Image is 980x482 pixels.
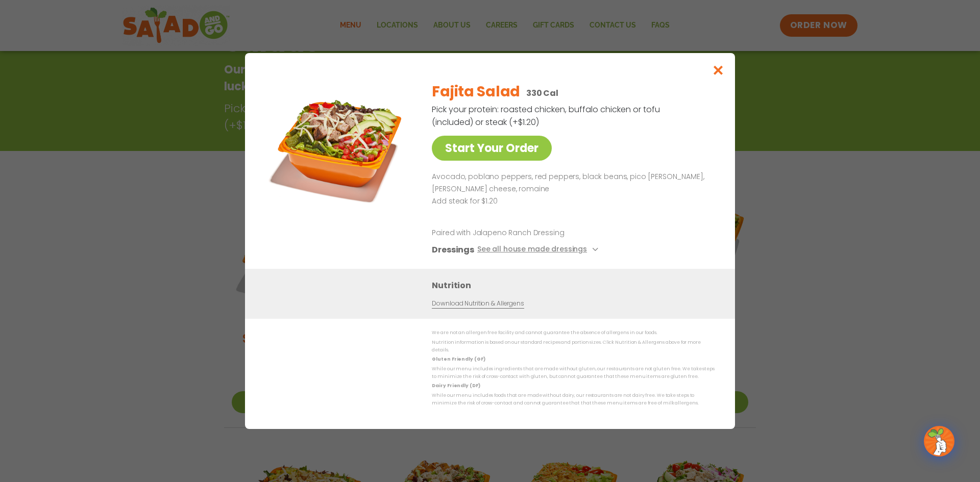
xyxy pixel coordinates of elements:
[432,227,621,238] p: Paired with Jalapeno Ranch Dressing
[432,243,474,256] h3: Dressings
[432,81,520,103] h2: Fajita Salad
[432,195,710,208] p: Add steak for $1.20
[432,383,480,389] strong: Dairy Friendly (DF)
[432,365,715,381] p: While our menu includes ingredients that are made without gluten, our restaurants are not gluten ...
[432,339,715,354] p: Nutrition information is based on our standard recipes and portion sizes. Click Nutrition & Aller...
[432,391,715,407] p: While our menu includes foods that are made without dairy, our restaurants are not dairy free. We...
[477,243,601,256] button: See all house made dressings
[432,136,552,161] a: Start Your Order
[526,87,558,99] p: 330 Cal
[432,279,720,292] h3: Nutrition
[702,53,735,87] button: Close modal
[432,103,661,129] p: Pick your protein: roasted chicken, buffalo chicken or tofu (included) or steak (+$1.20)
[432,356,485,362] strong: Gluten Friendly (GF)
[432,329,715,337] p: We are not an allergen free facility and cannot guarantee the absence of allergens in our foods.
[432,171,710,195] p: Avocado, poblano peppers, red peppers, black beans, pico [PERSON_NAME], [PERSON_NAME] cheese, rom...
[925,427,953,455] img: wpChatIcon
[268,73,411,216] img: Featured product photo for Fajita Salad
[432,299,524,309] a: Download Nutrition & Allergens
